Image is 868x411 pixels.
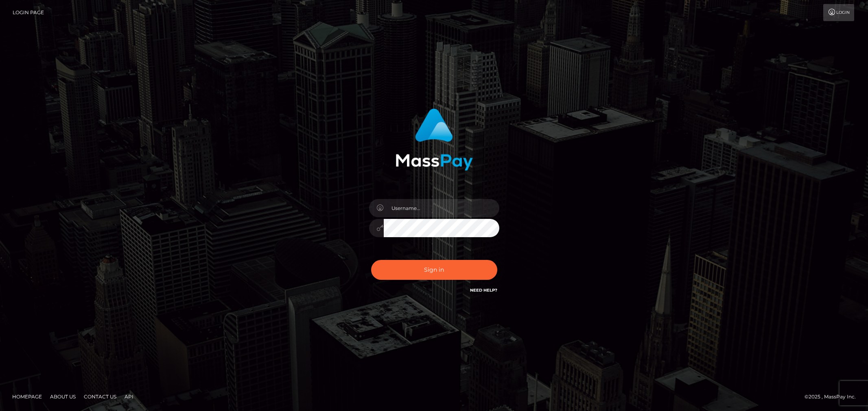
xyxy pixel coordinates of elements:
a: Homepage [9,390,45,403]
a: API [121,390,137,403]
div: © 2025 , MassPay Inc. [805,392,862,401]
a: Login Page [13,4,44,21]
img: MassPay Login [396,108,473,171]
a: Contact Us [81,390,120,403]
button: Sign in [371,260,497,280]
a: Need Help? [470,288,497,293]
a: About Us [47,390,79,403]
input: Username... [384,199,499,217]
a: Login [823,4,854,21]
